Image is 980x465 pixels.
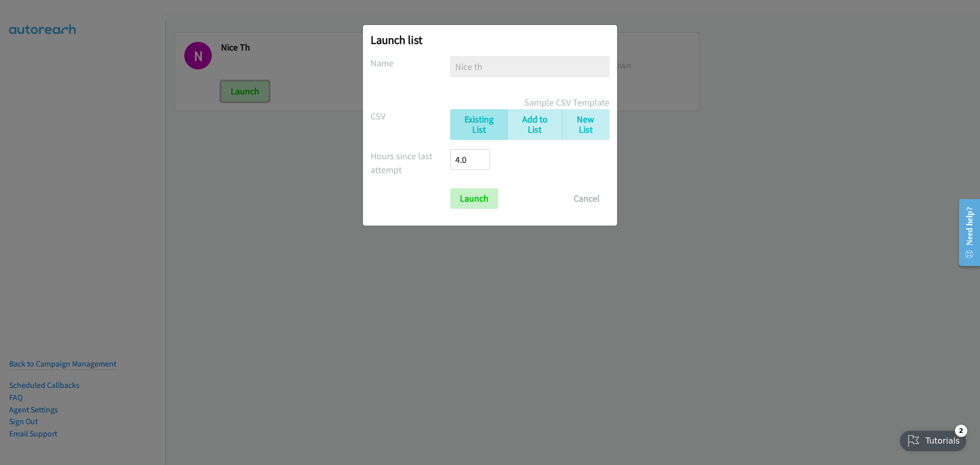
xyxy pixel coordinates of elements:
[950,192,980,273] iframe: Resource Center
[524,95,609,109] a: Sample CSV Template
[371,56,450,70] label: Name
[371,149,450,177] label: Hours since last attempt
[894,421,972,457] iframe: Checklist
[564,188,609,209] button: Cancel
[450,188,498,209] input: Launch
[562,109,609,140] a: New List
[450,109,507,140] a: Existing List
[371,109,450,123] label: CSV
[507,109,562,140] a: Add to List
[371,33,609,47] h2: Launch list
